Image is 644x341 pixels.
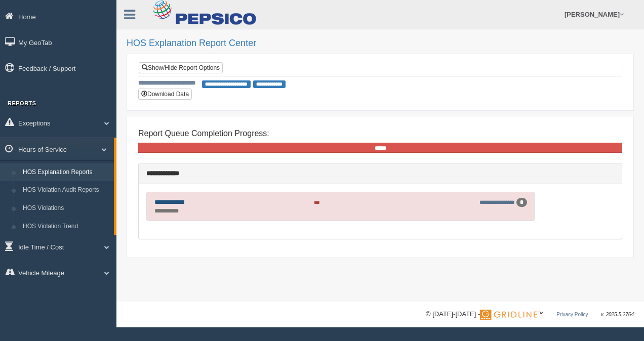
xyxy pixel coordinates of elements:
div: © [DATE]-[DATE] - ™ [426,309,634,320]
a: HOS Explanation Reports [18,163,114,182]
img: Gridline [480,310,537,320]
h2: HOS Explanation Report Center [127,38,634,49]
h4: Report Queue Completion Progress: [138,129,622,138]
span: v. 2025.5.2764 [601,312,634,317]
button: Download Data [138,89,192,100]
a: HOS Violation Trend [18,218,114,236]
a: HOS Violation Audit Reports [18,181,114,199]
a: Show/Hide Report Options [139,62,223,73]
a: HOS Violations [18,199,114,218]
a: Privacy Policy [556,312,588,317]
